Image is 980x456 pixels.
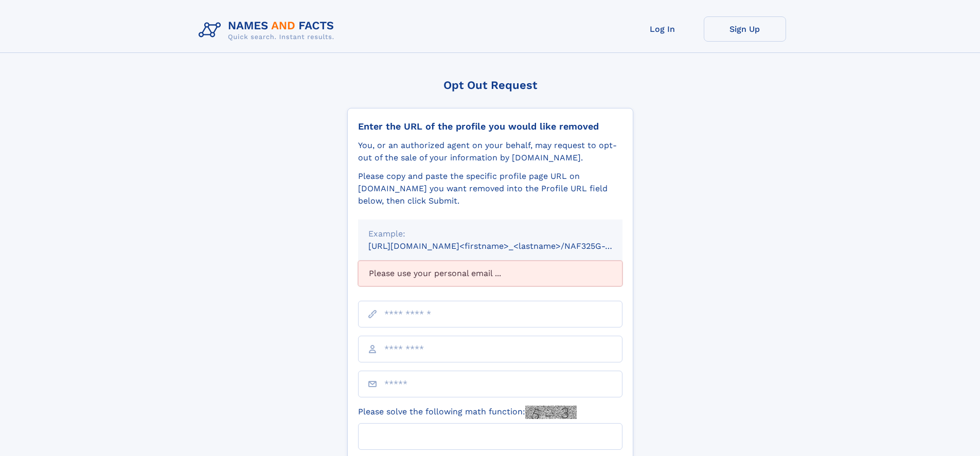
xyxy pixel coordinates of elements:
div: Enter the URL of the profile you would like removed [358,121,622,132]
small: [URL][DOMAIN_NAME]<firstname>_<lastname>/NAF325G-xxxxxxxx [368,241,642,251]
div: Please copy and paste the specific profile page URL on [DOMAIN_NAME] you want removed into the Pr... [358,170,622,207]
div: Example: [368,228,612,240]
a: Sign Up [704,16,786,42]
img: Logo Names and Facts [194,16,343,44]
label: Please solve the following math function: [358,406,577,419]
div: You, or an authorized agent on your behalf, may request to opt-out of the sale of your informatio... [358,139,622,164]
div: Opt Out Request [347,79,633,92]
div: Please use your personal email ... [358,261,622,286]
a: Log In [621,16,704,42]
